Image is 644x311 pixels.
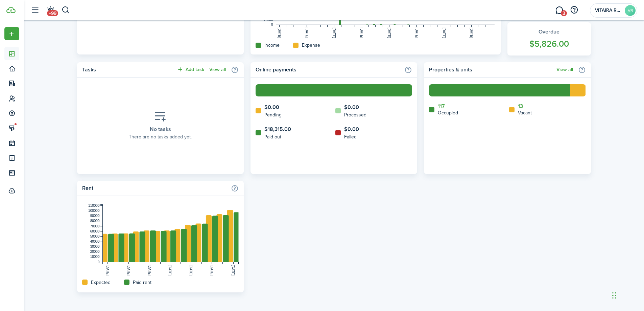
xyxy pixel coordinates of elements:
[271,23,273,26] tspan: 0
[44,2,57,19] a: Notifications
[344,103,366,111] home-widget-count: $0.00
[4,27,19,40] button: Open menu
[177,66,204,73] button: Add task
[168,265,172,275] tspan: [DATE]
[189,265,193,275] tspan: [DATE]
[90,250,99,253] tspan: 20000
[414,27,418,38] tspan: [DATE]
[209,67,226,72] a: View all
[82,66,173,74] home-widget-title: Tasks
[612,285,616,306] div: Drag
[553,2,566,19] a: Messaging
[595,8,622,13] span: VITAIRA Rental Group, LLC.
[556,67,573,72] a: View all
[264,42,280,49] home-widget-title: Income
[148,265,151,275] tspan: [DATE]
[90,224,99,228] tspan: 70000
[210,265,214,275] tspan: [DATE]
[507,22,591,55] a: Overdue$5,826.00
[90,234,99,238] tspan: 50000
[429,66,553,74] home-widget-title: Properties & units
[133,279,151,286] home-widget-title: Paid rent
[625,5,636,16] avatar-text: VR
[256,66,401,74] home-widget-title: Online payments
[518,103,523,109] a: 13
[344,111,366,118] home-widget-title: Processed
[97,260,99,264] tspan: 0
[88,204,100,207] tspan: 110000
[514,28,584,36] widget-stats-title: Overdue
[90,219,99,223] tspan: 80000
[305,27,309,38] tspan: [DATE]
[278,27,281,38] tspan: [DATE]
[332,27,336,38] tspan: [DATE]
[90,229,99,233] tspan: 60000
[264,125,291,133] home-widget-count: $18,315.00
[438,109,458,116] home-widget-title: Occupied
[88,209,100,213] tspan: 100000
[470,27,473,38] tspan: [DATE]
[264,103,282,111] home-widget-count: $0.00
[561,10,567,16] span: 3
[264,133,291,140] home-widget-title: Paid out
[47,10,58,16] span: +99
[387,27,391,38] tspan: [DATE]
[302,42,320,49] home-widget-title: Expense
[6,7,16,13] img: TenantCloud
[568,4,580,16] button: Open resource center
[264,111,282,118] home-widget-title: Pending
[28,4,41,17] button: Open sidebar
[90,255,99,259] tspan: 10000
[90,245,99,248] tspan: 30000
[90,240,99,243] tspan: 40000
[127,265,130,275] tspan: [DATE]
[231,265,235,275] tspan: [DATE]
[106,265,110,275] tspan: [DATE]
[62,4,70,16] button: Search
[344,133,359,140] home-widget-title: Failed
[91,279,111,286] home-widget-title: Expected
[360,27,363,38] tspan: [DATE]
[438,103,445,109] a: 117
[90,214,99,218] tspan: 90000
[344,125,359,133] home-widget-count: $0.00
[129,133,192,140] placeholder-description: There are no tasks added yet.
[82,184,228,192] home-widget-title: Rent
[514,38,584,50] widget-stats-count: $5,826.00
[150,125,171,133] placeholder-title: No tasks
[518,109,532,116] home-widget-title: Vacant
[531,238,644,311] iframe: Chat Widget
[442,27,446,38] tspan: [DATE]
